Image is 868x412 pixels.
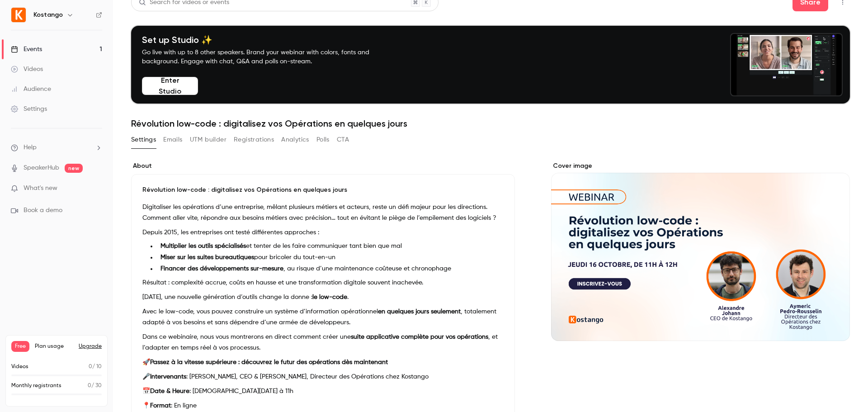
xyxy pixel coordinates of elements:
strong: suite applicative complète pour vos opérations [351,334,488,340]
p: Go live with up to 8 other speakers. Brand your webinar with colors, fonts and background. Engage... [142,48,391,66]
strong: Format [150,403,171,409]
div: Settings [11,104,47,114]
p: Videos [11,363,28,371]
p: Digitaliser les opérations d’une entreprise, mêlant plusieurs métiers et acteurs, reste un défi m... [142,202,504,223]
label: Cover image [551,161,850,170]
p: Résultat : complexité accrue, coûts en hausse et une transformation digitale souvent inachevée. [142,277,504,288]
label: About [131,161,515,170]
li: help-dropdown-opener [11,143,102,152]
button: CTA [337,133,349,147]
span: Free [11,341,29,352]
button: Emails [163,133,182,147]
img: Kostango [11,8,26,22]
section: Cover image [551,161,850,341]
span: Help [24,143,37,152]
p: / 10 [89,363,102,371]
span: Plan usage [35,343,73,350]
span: Book a demo [24,206,62,215]
strong: Multiplier les outils spécialisés [160,243,246,249]
button: Upgrade [79,343,102,350]
a: SpeakerHub [24,163,59,173]
strong: le low-code [312,294,347,300]
button: Enter Studio [142,77,198,95]
li: pour bricoler du tout-en-un [157,253,504,262]
p: Monthly registrants [11,382,61,390]
p: Avec le low-code, vous pouvez construire un système d’information opérationnel , totalement adapt... [142,306,504,328]
h6: Kostango [33,10,63,19]
strong: Intervenants [150,374,186,380]
span: 0 [88,383,91,388]
p: Depuis 2015, les entreprises ont testé différentes approches : [142,227,504,238]
button: Settings [131,133,156,147]
h1: Révolution low-code : digitalisez vos Opérations en quelques jours [131,118,850,129]
strong: en quelques jours seulement [378,308,461,315]
h4: Set up Studio ✨ [142,34,391,45]
div: Videos [11,65,43,74]
p: / 30 [88,382,102,390]
p: [DATE], une nouvelle génération d’outils change la donne : . [142,292,504,303]
div: Audience [11,85,51,94]
strong: Date & Heure [150,388,189,394]
p: Dans ce webinaire, nous vous montrerons en direct comment créer une , et l’adapter en temps réel ... [142,331,504,353]
button: UTM builder [190,133,226,147]
button: Analytics [281,133,309,147]
strong: Miser sur les suites bureautiques [160,254,254,260]
p: 🚀 [142,357,504,368]
p: 📍 : En ligne [142,400,504,411]
p: 🎤 : [PERSON_NAME], CEO & [PERSON_NAME], Directeur des Opérations chez Kostango [142,371,504,382]
button: Polls [316,133,330,147]
span: 0 [89,364,92,369]
button: Registrations [234,133,274,147]
li: et tenter de les faire communiquer tant bien que mal [157,242,504,251]
div: Events [11,45,42,54]
span: What's new [24,184,57,193]
p: Révolution low-code : digitalisez vos Opérations en quelques jours [142,185,504,194]
span: new [65,164,83,173]
strong: Passez à la vitesse supérieure : découvrez le futur des opérations dès maintenant [150,359,388,365]
strong: Financer des développements sur-mesure [160,265,283,272]
p: 📅 : [DEMOGRAPHIC_DATA][DATE] à 11h [142,386,504,397]
li: , au risque d’une maintenance coûteuse et chronophage [157,264,504,274]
